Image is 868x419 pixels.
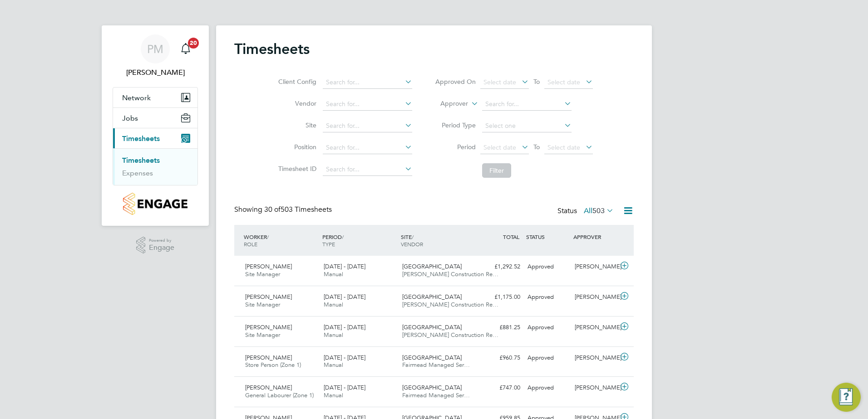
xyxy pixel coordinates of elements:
[571,229,618,245] div: APPROVER
[524,229,571,245] div: STATUS
[323,141,412,154] input: Search for...
[524,259,571,274] div: Approved
[477,259,524,274] div: £1,292.52
[324,270,343,278] span: Manual
[122,156,160,165] a: Timesheets
[571,351,618,365] div: [PERSON_NAME]
[477,351,524,365] div: £960.75
[188,38,199,49] span: 20
[122,114,138,122] span: Jobs
[324,391,343,399] span: Manual
[102,25,209,226] nav: Main navigation
[427,99,468,108] label: Approver
[832,383,861,412] button: Engage Resource Center
[245,270,280,278] span: Site Manager
[592,206,605,215] span: 503
[234,205,334,214] div: Showing
[402,361,470,369] span: Fairmead Managed Ser…
[122,134,160,143] span: Timesheets
[402,323,462,331] span: [GEOGRAPHIC_DATA]
[557,205,616,218] div: Status
[401,240,423,248] span: VENDOR
[136,237,175,254] a: Powered byEngage
[324,323,365,331] span: [DATE] - [DATE]
[524,380,571,395] div: Approved
[435,78,476,86] label: Approved On
[234,40,310,58] h2: Timesheets
[412,233,414,240] span: /
[402,354,462,361] span: [GEOGRAPHIC_DATA]
[402,331,498,339] span: [PERSON_NAME] Construction Re…
[245,361,301,369] span: Store Person (Zone 1)
[324,263,365,270] span: [DATE] - [DATE]
[122,93,151,102] span: Network
[147,43,163,55] span: PM
[242,229,320,252] div: WORKER
[320,229,399,252] div: PERIOD
[503,233,519,240] span: TOTAL
[324,354,365,361] span: [DATE] - [DATE]
[435,121,476,129] label: Period Type
[113,108,197,128] button: Jobs
[324,331,343,339] span: Manual
[399,229,477,252] div: SITE
[264,205,281,214] span: 30 of
[276,78,316,86] label: Client Config
[482,98,572,111] input: Search for...
[323,120,412,132] input: Search for...
[323,163,412,176] input: Search for...
[342,233,344,240] span: /
[477,380,524,395] div: £747.00
[113,128,197,148] button: Timesheets
[324,293,365,301] span: [DATE] - [DATE]
[482,163,511,178] button: Filter
[524,320,571,335] div: Approved
[402,384,462,391] span: [GEOGRAPHIC_DATA]
[245,293,292,301] span: [PERSON_NAME]
[324,301,343,308] span: Manual
[402,270,498,278] span: [PERSON_NAME] Construction Re…
[245,301,280,308] span: Site Manager
[571,320,618,335] div: [PERSON_NAME]
[402,263,462,270] span: [GEOGRAPHIC_DATA]
[245,323,292,331] span: [PERSON_NAME]
[149,237,174,244] span: Powered by
[524,290,571,305] div: Approved
[324,361,343,369] span: Manual
[324,384,365,391] span: [DATE] - [DATE]
[483,78,516,86] span: Select date
[245,384,292,391] span: [PERSON_NAME]
[531,76,542,88] span: To
[531,141,542,153] span: To
[524,351,571,365] div: Approved
[245,391,314,399] span: General Labourer (Zone 1)
[435,143,476,151] label: Period
[571,259,618,274] div: [PERSON_NAME]
[264,205,332,214] span: 503 Timesheets
[245,331,280,339] span: Site Manager
[402,293,462,301] span: [GEOGRAPHIC_DATA]
[323,76,412,89] input: Search for...
[113,148,197,185] div: Timesheets
[477,290,524,305] div: £1,175.00
[322,240,335,248] span: TYPE
[245,263,292,270] span: [PERSON_NAME]
[477,320,524,335] div: £881.25
[113,67,198,78] span: Paul Marcus
[245,354,292,361] span: [PERSON_NAME]
[122,169,153,177] a: Expenses
[113,88,197,107] button: Network
[267,233,269,240] span: /
[547,143,580,151] span: Select date
[113,193,198,215] a: Go to home page
[244,240,257,248] span: ROLE
[584,206,614,215] label: All
[482,120,572,132] input: Select one
[113,34,198,78] a: PM[PERSON_NAME]
[276,165,316,173] label: Timesheet ID
[402,301,498,308] span: [PERSON_NAME] Construction Re…
[547,78,580,86] span: Select date
[571,380,618,395] div: [PERSON_NAME]
[571,290,618,305] div: [PERSON_NAME]
[276,99,316,107] label: Vendor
